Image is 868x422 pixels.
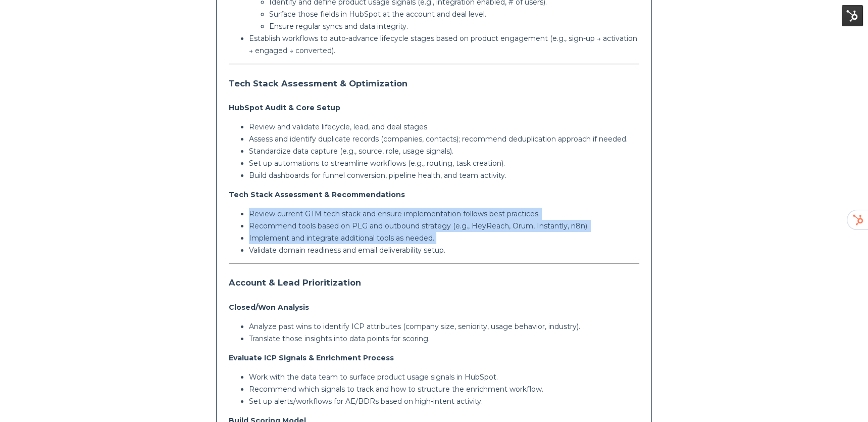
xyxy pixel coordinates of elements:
p: Work with the data team to surface product usage signals in HubSpot. [249,371,640,383]
strong: HubSpot Audit & Core Setup [229,103,340,112]
p: Implement and integrate additional tools as needed. [249,232,640,244]
p: Recommend which signals to track and how to structure the enrichment workflow. [249,383,640,395]
p: Set up automations to streamline workflows (e.g., routing, task creation). [249,157,640,169]
p: Set up alerts/workflows for AE/BDRs based on high-intent activity. [249,395,640,407]
strong: Evaluate ICP Signals & Enrichment Process [229,353,394,362]
p: Surface those fields in HubSpot at the account and deal level. [269,8,640,20]
p: Review current GTM tech stack and ensure implementation follows best practices. [249,208,640,220]
strong: Tech Stack Assessment & Recommendations [229,190,405,199]
p: Validate domain readiness and email deliverability setup. [249,244,640,256]
p: Assess and identify duplicate records (companies, contacts); recommend deduplication approach if ... [249,133,640,145]
p: Review and validate lifecycle, lead, and deal stages. [249,121,640,133]
h3: Account & Lead Prioritization [229,272,640,293]
p: Establish workflows to auto-advance lifecycle stages based on product engagement (e.g., sign-up →... [249,32,640,57]
img: HubSpot Tools Menu Toggle [842,5,863,26]
strong: Closed/Won Analysis [229,303,309,312]
p: Analyze past wins to identify ICP attributes (company size, seniority, usage behavior, industry). [249,320,640,333]
h3: Tech Stack Assessment & Optimization [229,73,640,93]
p: Recommend tools based on PLG and outbound strategy (e.g., HeyReach, Orum, Instantly, n8n). [249,220,640,232]
p: Build dashboards for funnel conversion, pipeline health, and team activity. [249,169,640,181]
p: Ensure regular syncs and data integrity. [269,20,640,32]
p: Translate those insights into data points for scoring. [249,333,640,345]
p: Standardize data capture (e.g., source, role, usage signals). [249,145,640,157]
